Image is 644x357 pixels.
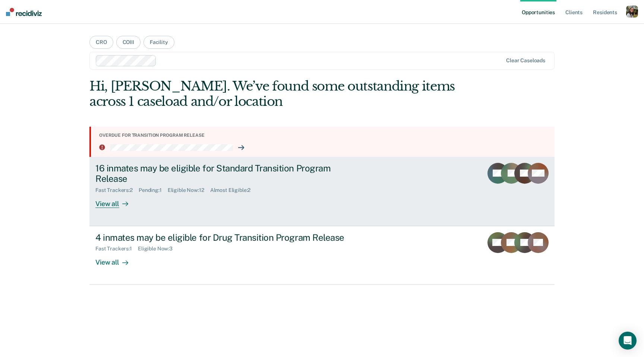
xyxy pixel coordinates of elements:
div: Overdue for transition program release [99,133,549,138]
div: Almost Eligible : 2 [210,187,257,193]
div: Fast Trackers : 1 [95,246,138,252]
a: 4 inmates may be eligible for Drug Transition Program ReleaseFast Trackers:1Eligible Now:3View all [89,226,555,285]
button: COIII [116,36,141,49]
img: Recidiviz [6,8,42,16]
button: Facility [143,36,174,49]
div: Eligible Now : 3 [138,246,179,252]
div: Pending : 1 [139,187,168,193]
div: 16 inmates may be eligible for Standard Transition Program Release [95,163,357,184]
div: Hi, [PERSON_NAME]. We’ve found some outstanding items across 1 caseload and/or location [89,79,461,109]
div: Clear caseloads [506,57,545,64]
a: 16 inmates may be eligible for Standard Transition Program ReleaseFast Trackers:2Pending:1Eligibl... [89,157,555,226]
div: Fast Trackers : 2 [95,187,139,193]
div: View all [95,252,137,266]
button: CRO [89,36,113,49]
div: Eligible Now : 12 [168,187,210,193]
div: View all [95,193,137,208]
div: Open Intercom Messenger [619,332,637,350]
div: 4 inmates may be eligible for Drug Transition Program Release [95,232,357,243]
